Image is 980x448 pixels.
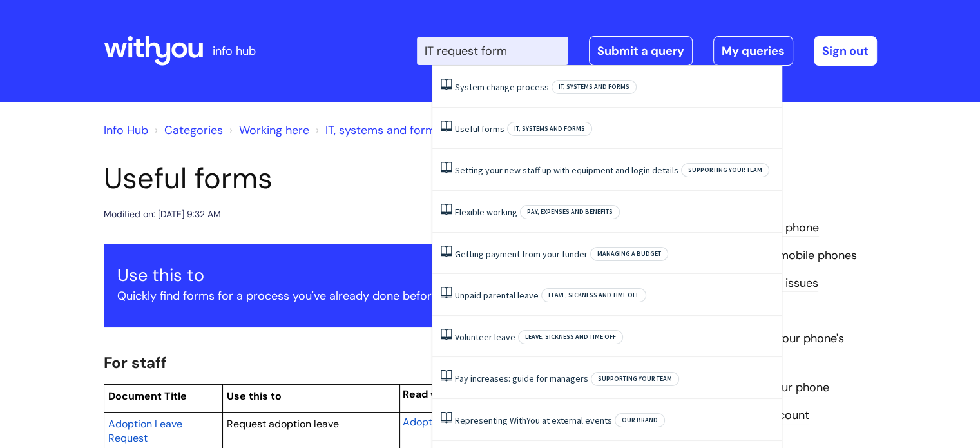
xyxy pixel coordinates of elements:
[455,81,549,93] a: System change process
[213,41,256,61] p: info hub
[455,123,504,135] a: Useful forms
[552,80,637,94] span: IT, systems and forms
[104,161,613,196] h1: Useful forms
[615,413,665,427] span: Our brand
[681,163,769,177] span: Supporting your team
[518,330,623,344] span: Leave, sickness and time off
[455,164,678,176] a: Setting your new staff up with equipment and login details
[164,122,223,138] a: Categories
[541,288,646,302] span: Leave, sickness and time off
[403,414,474,429] a: Adoption leave
[227,417,339,431] span: Request adoption leave
[455,206,517,218] a: Flexible working
[325,122,441,138] a: IT, systems and forms
[455,289,539,301] a: Unpaid parental leave
[403,415,474,429] span: Adoption leave
[455,248,588,260] a: Getting payment from your funder
[814,36,877,66] a: Sign out
[455,331,515,343] a: Volunteer leave
[507,122,592,136] span: IT, systems and forms
[104,122,148,138] a: Info Hub
[104,206,221,222] div: Modified on: [DATE] 9:32 AM
[226,120,309,141] li: Working here
[417,36,877,66] div: | -
[108,389,187,403] span: Document Title
[117,286,599,306] p: Quickly find forms for a process you've already done before.
[403,387,534,401] span: Read what you need to do
[713,36,793,66] a: My queries
[417,37,568,65] input: Search
[312,120,441,141] li: IT, systems and forms
[455,373,588,384] a: Pay increases: guide for managers
[108,417,182,445] span: Adoption Leave Request
[227,389,282,403] span: Use this to
[455,414,612,426] a: Representing WithYou at external events
[520,205,620,219] span: Pay, expenses and benefits
[239,122,309,138] a: Working here
[590,247,668,261] span: Managing a budget
[117,265,599,286] h3: Use this to
[104,353,167,373] span: For staff
[591,372,679,386] span: Supporting your team
[151,120,223,141] li: Solution home
[589,36,693,66] a: Submit a query
[108,416,182,445] a: Adoption Leave Request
